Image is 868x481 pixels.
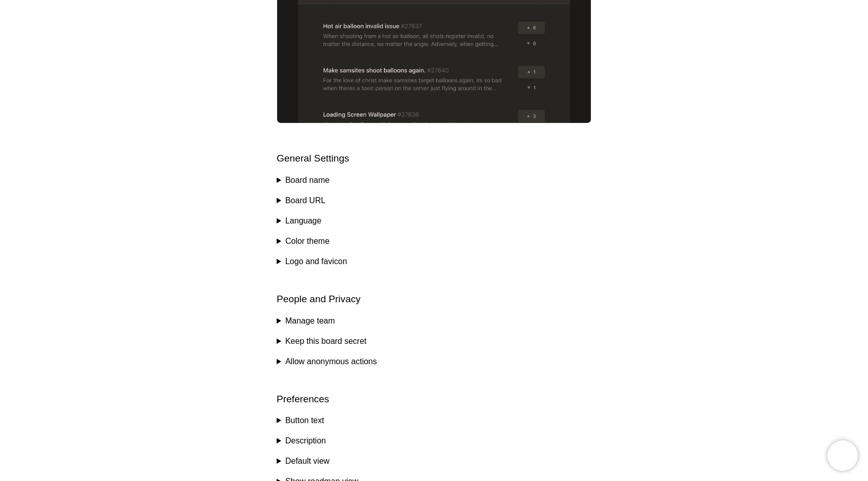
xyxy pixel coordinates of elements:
[277,435,591,447] summary: Description
[277,215,591,227] summary: Language
[827,440,858,471] iframe: Chatra live chat
[277,195,591,207] summary: Board URL
[277,151,591,166] h2: General Settings
[277,335,591,347] summary: Keep this board secret
[277,414,591,427] summary: Button text
[277,455,591,467] summary: Default view
[277,392,591,407] h2: Preferences
[277,356,591,368] summary: Allow anonymous actions
[277,315,591,327] summary: Manage team
[277,235,591,247] summary: Color theme
[277,292,591,307] h2: People and Privacy
[277,174,591,186] summary: Board name
[277,255,591,268] summary: Logo and favicon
